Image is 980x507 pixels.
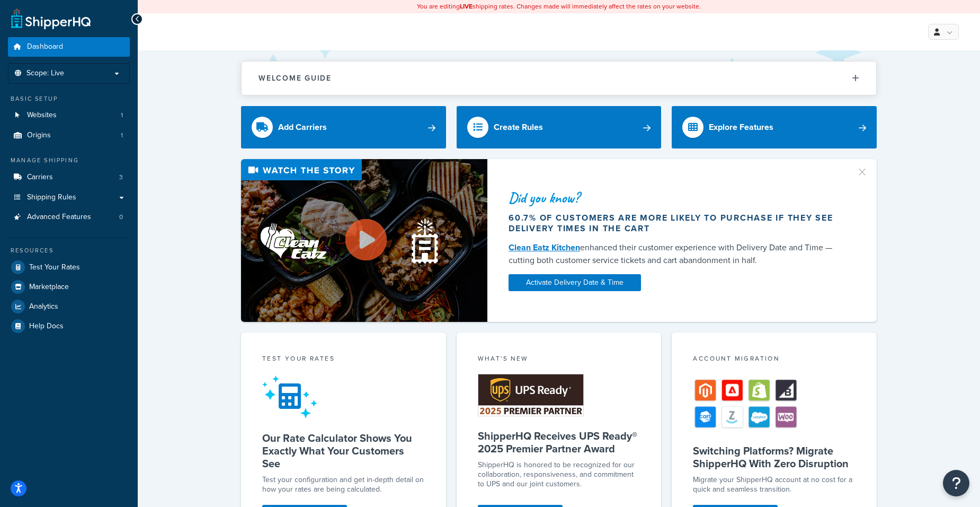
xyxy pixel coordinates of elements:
a: Add Carriers [241,106,446,148]
span: 1 [121,131,123,140]
a: Help Docs [8,317,130,336]
a: Clean Eatz Kitchen [509,241,580,253]
div: Migrate your ShipperHQ account at no cost for a quick and seamless transition. [693,475,856,494]
span: Shipping Rules [27,193,76,202]
li: Websites [8,106,130,125]
a: Analytics [8,297,130,316]
a: Dashboard [8,37,130,57]
a: Activate Delivery Date & Time [509,274,641,291]
button: Open Resource Center [943,470,969,496]
a: Advanced Features0 [8,207,130,227]
span: Test Your Rates [29,263,80,272]
span: 0 [119,213,123,222]
a: Shipping Rules [8,188,130,207]
a: Explore Features [672,106,877,148]
div: enhanced their customer experience with Delivery Date and Time — cutting both customer service ti... [509,241,843,267]
h2: Welcome Guide [259,74,332,82]
li: Advanced Features [8,207,130,227]
span: Dashboard [27,42,63,51]
span: Analytics [29,302,58,311]
span: Origins [27,131,51,140]
span: Websites [27,111,57,120]
div: Resources [8,246,130,255]
a: Marketplace [8,277,130,296]
div: Account Migration [693,354,856,366]
div: Test your rates [262,354,425,366]
span: Advanced Features [27,213,91,222]
div: Did you know? [509,190,843,205]
a: Create Rules [457,106,662,148]
div: What's New [478,354,640,366]
a: Websites1 [8,106,130,125]
div: 60.7% of customers are more likely to purchase if they see delivery times in the cart [509,213,843,234]
span: Help Docs [29,322,64,331]
h5: ShipperHQ Receives UPS Ready® 2025 Premier Partner Award [478,430,640,455]
div: Manage Shipping [8,156,130,165]
div: Explore Features [709,120,773,135]
span: 1 [121,111,123,120]
p: ShipperHQ is honored to be recognized for our collaboration, responsiveness, and commitment to UP... [478,460,640,489]
a: Carriers3 [8,168,130,187]
div: Create Rules [494,120,543,135]
span: Marketplace [29,283,69,292]
h5: Switching Platforms? Migrate ShipperHQ With Zero Disruption [693,444,856,470]
div: Add Carriers [278,120,327,135]
li: Origins [8,126,130,145]
img: Video thumbnail [241,159,487,322]
li: Carriers [8,168,130,187]
b: LIVE [460,2,473,11]
a: Test Your Rates [8,258,130,277]
span: Scope: Live [26,69,64,78]
button: Welcome Guide [242,62,876,95]
div: Test your configuration and get in-depth detail on how your rates are being calculated. [262,475,425,494]
span: Carriers [27,173,53,182]
h5: Our Rate Calculator Shows You Exactly What Your Customers See [262,432,425,470]
div: Basic Setup [8,94,130,103]
span: 3 [119,173,123,182]
a: Origins1 [8,126,130,145]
